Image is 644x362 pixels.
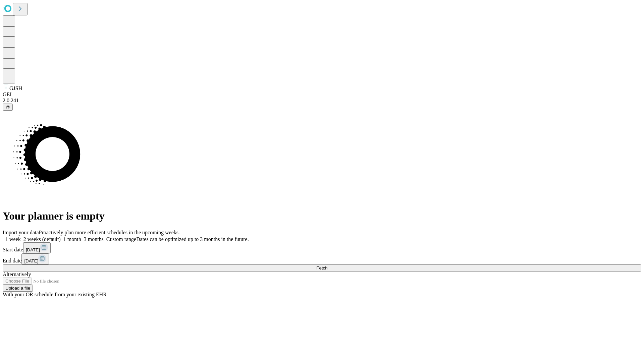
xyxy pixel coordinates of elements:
span: 2 weeks (default) [23,236,61,242]
span: 1 month [63,236,81,242]
span: 3 months [84,236,104,242]
span: Import your data [3,230,39,235]
span: [DATE] [26,247,40,252]
div: Start date [3,242,641,253]
button: [DATE] [23,242,51,253]
button: Fetch [3,264,641,271]
span: Custom range [106,236,136,242]
span: Proactively plan more efficient schedules in the upcoming weeks. [39,230,180,235]
h1: Your planner is empty [3,210,641,222]
span: GJSH [9,85,22,91]
button: @ [3,104,13,111]
span: 1 week [5,236,21,242]
div: GEI [3,92,641,98]
div: 2.0.241 [3,98,641,104]
span: With your OR schedule from your existing EHR [3,292,107,297]
span: Alternatively [3,271,31,277]
button: [DATE] [21,253,49,264]
span: [DATE] [24,258,38,263]
span: Dates can be optimized up to 3 months in the future. [136,236,249,242]
span: Fetch [316,265,327,270]
div: End date [3,253,641,264]
button: Upload a file [3,285,33,292]
span: @ [5,105,10,110]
